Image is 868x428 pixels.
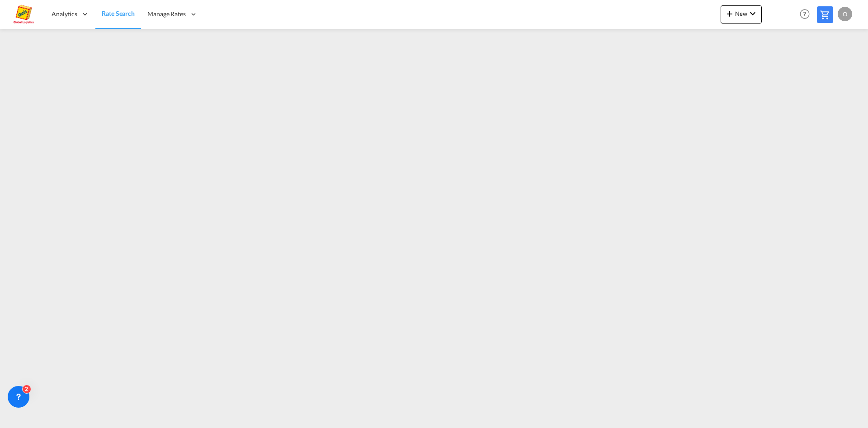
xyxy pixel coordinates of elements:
[838,7,852,21] div: O
[724,10,758,17] span: New
[52,9,77,19] span: Analytics
[147,9,186,19] span: Manage Rates
[102,9,135,17] span: Rate Search
[797,6,817,23] div: Help
[14,4,34,24] img: a2a4a140666c11eeab5485e577415959.png
[797,6,812,22] span: Help
[747,8,758,19] md-icon: icon-chevron-down
[721,5,762,24] button: icon-plus 400-fgNewicon-chevron-down
[724,8,735,19] md-icon: icon-plus 400-fg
